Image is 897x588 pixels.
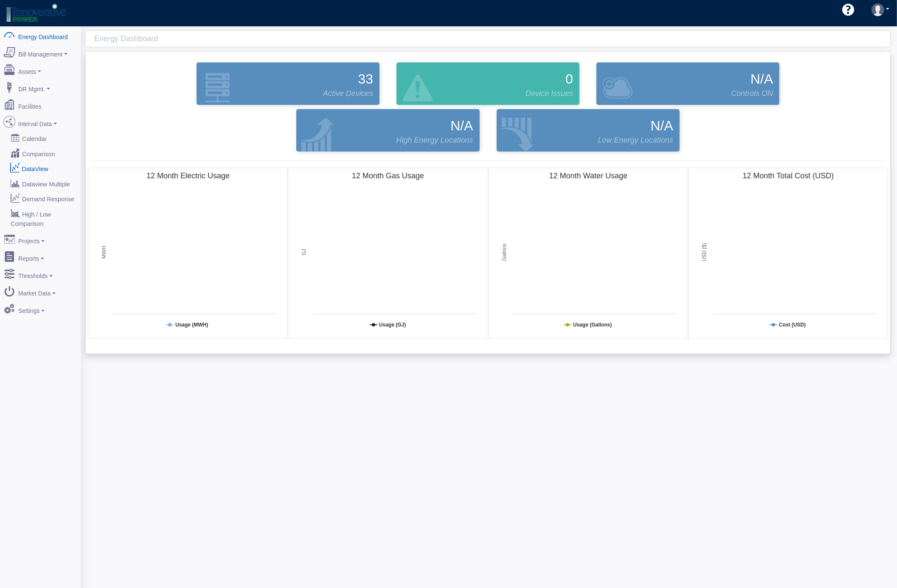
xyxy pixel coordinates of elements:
div: Devices that are actively reporting data. [188,60,388,107]
span: 0 [565,69,573,89]
div: Devices that are active and configured but are in an error state. [388,60,588,107]
tspan: Cost (USD) [779,322,806,328]
span: Low Energy Locations [598,135,673,146]
div: Energy Dashboard [94,31,890,47]
tspan: 12 Month Electric Usage [146,172,230,180]
tspan: Usage (GJ) [379,322,406,328]
img: user-3.svg [872,3,884,16]
span: Active Devices [323,88,373,99]
span: Controls ON [731,88,773,99]
a: 33 Active Devices [194,62,382,105]
tspan: MWH [101,246,107,259]
span: High Energy Locations [396,135,473,146]
span: Device Issues [526,88,573,99]
span: N/A [450,115,473,136]
span: 33 [358,69,373,89]
tspan: GJ [301,249,307,255]
tspan: USD ($) [701,243,707,261]
tspan: Usage (Gallons) [573,322,612,328]
tspan: 12 Month Total Cost (USD) [742,172,834,180]
span: N/A [751,69,773,89]
tspan: Gallons [501,244,507,261]
tspan: 12 Month Gas Usage [352,172,424,180]
tspan: 12 Month Water Usage [549,172,627,180]
tspan: Usage (MWH) [175,322,208,328]
span: N/A [650,115,673,136]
